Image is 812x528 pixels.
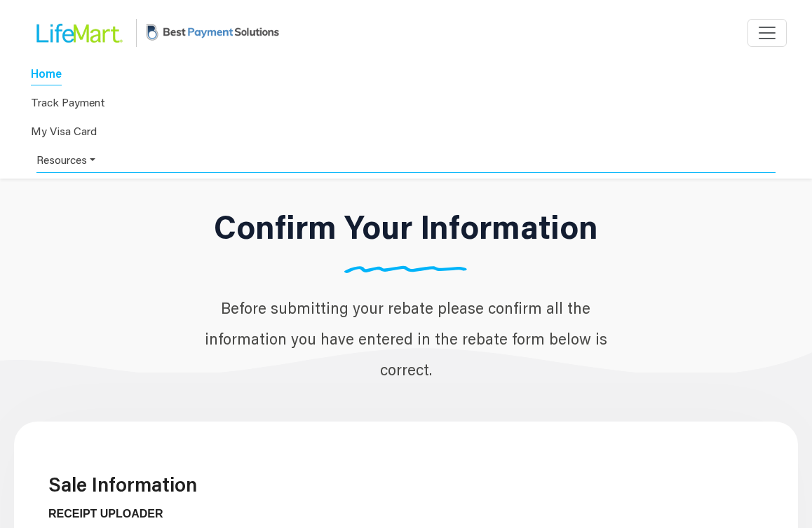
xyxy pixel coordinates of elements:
[36,146,776,173] a: Resources
[189,207,623,246] h1: Confirm Your Information
[31,95,105,115] a: Track Payment
[339,265,473,273] img: Divider
[48,506,174,522] label: RECEIPT UPLOADER
[189,293,623,385] p: Before submitting your rebate please confirm all the information you have entered in the rebate f...
[25,9,283,56] a: LifeMart LogoBPS Logo
[48,473,764,496] h3: Sale Information
[31,117,781,146] a: My Visa Card
[747,19,787,47] button: Toggle navigation
[31,66,62,85] a: Home
[25,11,130,55] img: LifeMart Logo
[142,9,283,56] img: BPS Logo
